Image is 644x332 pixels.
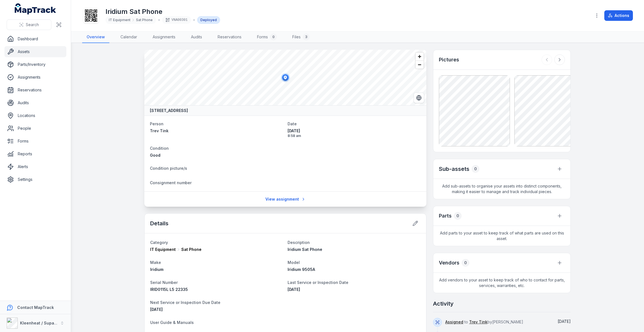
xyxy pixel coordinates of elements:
h2: Details [150,219,168,227]
a: Audits [4,97,66,108]
span: Last Service or Inspection Date [288,280,348,285]
a: Assignments [148,31,180,43]
span: IRID0115L L5 22335 [150,287,188,292]
a: Alerts [4,161,66,172]
span: User Guide & Manuals [150,320,194,325]
button: Search [7,19,51,30]
a: Trev Tink [469,319,487,325]
a: Locations [4,110,66,121]
span: Model [288,260,300,265]
span: Person [150,121,163,126]
a: Parts/Inventory [4,59,66,70]
strong: Kleenheat / Supagas [20,321,61,325]
h2: Activity [433,300,454,308]
span: [DATE] [150,307,163,312]
a: Settings [4,174,66,185]
span: 8:58 am [288,134,421,138]
span: Search [26,22,39,28]
span: Add vendors to your asset to keep track of who to contact for parts, services, warranties, etc. [433,273,570,293]
span: Consignment number [150,180,192,185]
a: Calendar [116,31,142,43]
span: Make [150,260,161,265]
a: Files3 [288,31,314,43]
span: Iridium Sat Phone [288,247,322,252]
h1: Iridium Sat Phone [105,7,220,16]
a: Trev Tink [150,128,283,134]
time: 03/10/2025, 8:58:59 am [288,128,421,138]
a: Assigned [445,319,463,325]
button: Switch to Satellite View [414,93,424,103]
time: 04/08/2025, 12:00:00 am [288,287,300,292]
a: Assignments [4,72,66,83]
a: Dashboard [4,33,66,44]
div: 0 [270,34,277,40]
button: Actions [604,10,633,21]
canvas: Map [144,50,426,105]
a: Forms [4,136,66,147]
span: Iridium [150,267,163,272]
a: Audits [187,31,207,43]
a: Overview [82,31,109,43]
span: Condition picture/s [150,166,187,171]
span: Add sub-assets to organise your assets into distinct components, making it easier to manage and t... [433,179,570,199]
span: Next Service or Inspection Due Date [150,300,220,305]
a: Assets [4,46,66,57]
div: 0 [472,165,479,173]
span: Date [288,121,297,126]
span: Description [288,240,310,245]
div: Deployed [197,16,220,24]
a: Forms0 [253,31,281,43]
a: MapTrack [15,3,56,14]
span: to by [PERSON_NAME] [445,319,523,324]
h3: Vendors [439,259,459,267]
strong: Contact MapTrack [17,305,54,310]
a: Reservations [213,31,246,43]
strong: [STREET_ADDRESS] [150,108,188,113]
span: IT Equipment [150,247,176,252]
span: [DATE] [558,319,571,324]
span: Iridium 9505A [288,267,315,272]
a: People [4,123,66,134]
time: 03/10/2025, 8:58:59 am [558,319,571,324]
span: Sat Phone [181,247,202,252]
span: Category [150,240,168,245]
div: 0 [454,212,462,220]
button: Zoom out [416,61,424,69]
span: Good [150,153,160,158]
a: Reports [4,148,66,159]
h3: Pictures [439,56,459,64]
div: VNA00301 [162,16,191,24]
span: Condition [150,146,169,151]
span: [DATE] [288,128,421,134]
div: 3 [303,34,310,40]
h3: Parts [439,212,452,220]
span: Add parts to your asset to keep track of what parts are used on this asset. [433,226,570,246]
span: Serial Number [150,280,178,285]
button: Zoom in [416,53,424,61]
div: 0 [462,259,469,267]
a: Reservations [4,84,66,96]
span: [DATE] [288,287,300,292]
time: 01/09/2025, 12:00:00 am [150,307,163,312]
span: IT Equipment [109,18,130,22]
span: Sat Phone [136,18,153,22]
h2: Sub-assets [439,165,469,173]
a: View assignment [262,194,309,204]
